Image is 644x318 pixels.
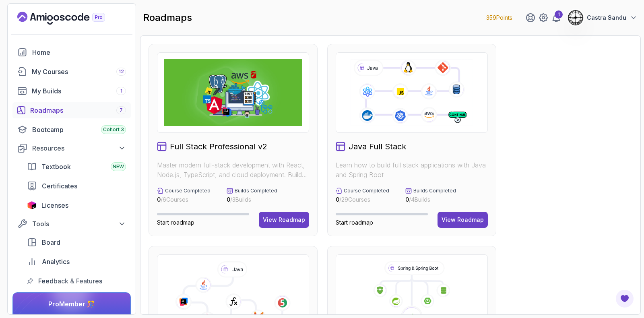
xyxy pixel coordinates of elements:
[143,11,192,24] h2: roadmaps
[438,212,488,228] button: View Roadmap
[120,107,123,114] span: 7
[119,68,124,75] span: 12
[405,196,409,203] span: 0
[22,254,131,270] a: analytics
[227,196,230,203] span: 0
[170,141,267,152] h2: Full Stack Professional v2
[27,201,37,209] img: jetbrains icon
[41,162,71,171] span: Textbook
[42,257,70,266] span: Analytics
[568,10,638,26] button: user profile imageCastra Sandu
[12,44,131,60] a: home
[113,163,124,170] span: NEW
[38,276,102,286] span: Feedback & Features
[263,216,305,224] div: View Roadmap
[42,237,60,247] span: Board
[12,122,131,138] a: bootcamp
[259,212,309,228] button: View Roadmap
[349,141,406,152] h2: Java Full Stack
[235,188,277,194] p: Builds Completed
[17,12,124,25] a: Landing page
[22,197,131,213] a: licenses
[12,83,131,99] a: builds
[405,196,456,204] p: / 4 Builds
[12,217,131,231] button: Tools
[32,143,126,153] div: Resources
[41,200,68,210] span: Licenses
[157,196,211,204] p: / 6 Courses
[30,105,126,115] div: Roadmaps
[22,273,131,289] a: feedback
[12,64,131,80] a: courses
[568,10,583,25] img: user profile image
[22,159,131,175] a: textbook
[344,188,389,194] p: Course Completed
[32,47,126,57] div: Home
[336,196,389,204] p: / 29 Courses
[12,141,131,155] button: Resources
[42,181,77,191] span: Certificates
[32,67,126,76] div: My Courses
[32,219,126,229] div: Tools
[32,86,126,96] div: My Builds
[551,13,561,23] a: 1
[587,14,626,22] p: Castra Sandu
[165,188,211,194] p: Course Completed
[22,178,131,194] a: certificates
[32,125,126,134] div: Bootcamp
[336,160,488,180] p: Learn how to build full stack applications with Java and Spring Boot
[157,160,309,180] p: Master modern full-stack development with React, Node.js, TypeScript, and cloud deployment. Build...
[413,188,456,194] p: Builds Completed
[555,10,563,19] div: 1
[486,14,512,22] p: 359 Points
[22,234,131,250] a: board
[103,126,124,133] span: Cohort 3
[12,102,131,118] a: roadmaps
[615,289,634,308] button: Open Feedback Button
[157,219,194,226] span: Start roadmap
[227,196,277,204] p: / 3 Builds
[442,216,484,224] div: View Roadmap
[157,196,161,203] span: 0
[336,219,373,226] span: Start roadmap
[164,59,302,126] img: Full Stack Professional v2
[120,88,122,94] span: 1
[336,196,339,203] span: 0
